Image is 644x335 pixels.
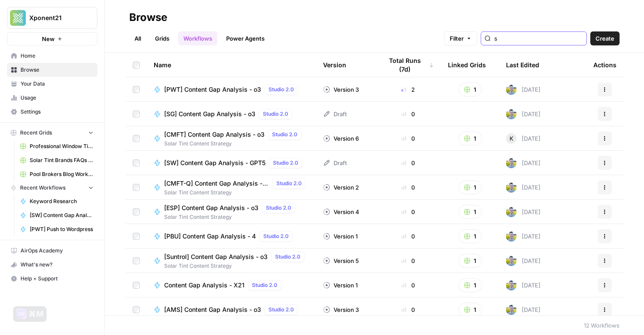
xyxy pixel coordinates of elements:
[29,14,82,22] span: Xponent21
[506,231,517,242] img: 7o9iy2kmmc4gt2vlcbjqaas6vz7k
[7,181,97,194] button: Recent Workflows
[7,32,97,45] button: New
[30,170,93,178] span: Pool Brokers Blog Workflow
[7,7,97,29] button: Workspace: Xponent21
[269,86,294,93] span: Studio 2.0
[16,153,97,167] a: Solar Tint Brands FAQs Workflows
[323,53,346,77] div: Version
[382,85,434,94] div: 2
[323,110,347,118] div: Draft
[458,254,482,268] button: 1
[494,34,583,43] input: Search
[276,180,302,187] span: Studio 2.0
[458,303,482,317] button: 1
[506,207,541,217] div: [DATE]
[154,304,309,315] a: [AMS] Content Gap Analysis - o3Studio 2.0
[450,34,464,43] span: Filter
[323,85,359,94] div: Version 3
[506,231,541,242] div: [DATE]
[7,91,97,105] a: Usage
[164,179,269,188] span: [CMFT-Q] Content Gap Analysis - o3
[7,77,97,91] a: Your Data
[506,133,541,144] div: [DATE]
[164,189,309,197] span: Solar Tint Content Strategy
[10,10,26,26] img: Xponent21 Logo
[164,305,261,314] span: [AMS] Content Gap Analysis - o3
[382,207,434,216] div: 0
[448,53,486,77] div: Linked Grids
[154,158,309,168] a: [SW] Content Gap Analysis - GPT5Studio 2.0
[7,244,97,258] a: AirOps Academy
[382,183,434,192] div: 0
[21,66,93,74] span: Browse
[506,158,517,168] img: 7o9iy2kmmc4gt2vlcbjqaas6vz7k
[510,134,513,143] span: K
[444,31,477,45] button: Filter
[323,183,359,192] div: Version 2
[164,130,265,139] span: [CMFT] Content Gap Analysis - o3
[7,105,97,119] a: Settings
[506,84,541,95] div: [DATE]
[164,159,265,167] span: [SW] Content Gap Analysis - GPT5
[7,49,97,63] a: Home
[458,205,482,219] button: 1
[30,142,93,150] span: Professional Window Tinting
[506,207,517,217] img: 7o9iy2kmmc4gt2vlcbjqaas6vz7k
[28,310,44,318] div: ⌘M
[7,258,97,272] button: What's new?
[164,110,255,118] span: [SG] Content Gap Analysis - o3
[382,110,434,118] div: 0
[266,204,291,212] span: Studio 2.0
[382,281,434,290] div: 0
[20,184,65,192] span: Recent Workflows
[7,258,97,271] div: What's new?
[164,281,245,290] span: Content Gap Analysis - X21
[263,232,289,240] span: Studio 2.0
[506,182,517,193] img: 7o9iy2kmmc4gt2vlcbjqaas6vz7k
[382,134,434,143] div: 0
[7,63,97,77] a: Browse
[129,31,146,45] a: All
[252,281,277,289] span: Studio 2.0
[506,280,541,290] div: [DATE]
[323,256,359,265] div: Version 5
[382,53,434,77] div: Total Runs (7d)
[323,134,359,143] div: Version 6
[269,306,294,314] span: Studio 2.0
[21,52,93,60] span: Home
[129,10,167,24] div: Browse
[154,280,309,290] a: Content Gap Analysis - X21Studio 2.0
[584,321,620,330] div: 12 Workflows
[382,256,434,265] div: 0
[164,232,256,241] span: [PBU] Content Gap Analysis - 4
[164,85,261,94] span: [PWT] Content Gap Analysis - o3
[323,305,359,314] div: Version 3
[154,129,309,148] a: [CMFT] Content Gap Analysis - o3Studio 2.0Solar Tint Content Strategy
[20,129,52,137] span: Recent Grids
[272,131,297,138] span: Studio 2.0
[593,53,616,77] div: Actions
[323,281,358,290] div: Version 1
[16,222,97,236] a: [PWT] Push to Wordpress
[382,305,434,314] div: 0
[30,211,93,219] span: [SW] Content Gap Analysis - GPT5
[21,94,93,102] span: Usage
[506,304,541,315] div: [DATE]
[506,84,517,95] img: 7o9iy2kmmc4gt2vlcbjqaas6vz7k
[590,31,620,45] button: Create
[154,231,309,242] a: [PBU] Content Gap Analysis - 4Studio 2.0
[154,203,309,221] a: [ESP] Content Gap Analysis - o3Studio 2.0Solar Tint Content Strategy
[458,131,482,145] button: 1
[506,304,517,315] img: 7o9iy2kmmc4gt2vlcbjqaas6vz7k
[506,182,541,193] div: [DATE]
[30,225,93,233] span: [PWT] Push to Wordpress
[596,34,614,43] span: Create
[21,108,93,116] span: Settings
[164,213,299,221] span: Solar Tint Content Strategy
[30,197,93,205] span: Keyword Research
[458,278,482,292] button: 1
[506,109,541,119] div: [DATE]
[506,53,539,77] div: Last Edited
[16,194,97,208] a: Keyword Research
[273,159,298,167] span: Studio 2.0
